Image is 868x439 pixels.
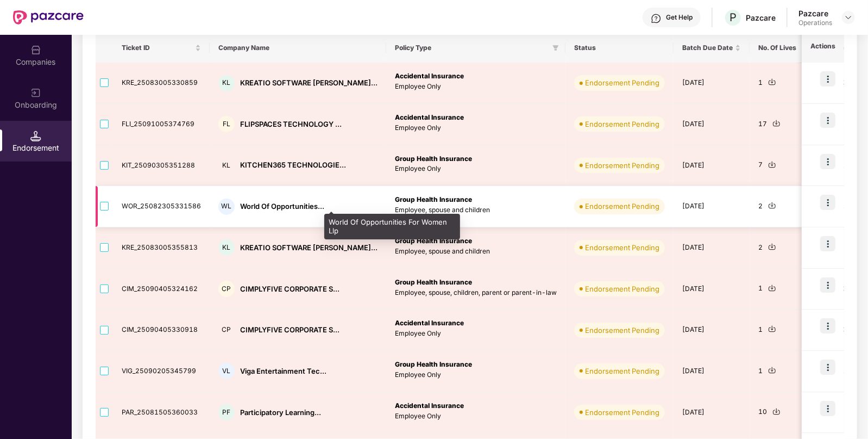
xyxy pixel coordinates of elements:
[395,123,557,133] p: Employee Only
[820,277,835,293] img: icon
[13,10,84,24] img: New Pazcare Logo
[395,154,472,163] b: Group Health Insurance
[122,44,193,52] span: Ticket ID
[798,8,832,18] div: Pazcare
[844,13,853,22] img: svg+xml;base64,PHN2ZyBpZD0iRHJvcGRvd24tMzJ4MzIiIHhtbG5zPSJodHRwOi8vd3d3LnczLm9yZy8yMDAwL3N2ZyIgd2...
[758,78,796,88] div: 1
[820,71,835,86] img: icon
[565,33,674,63] th: Status
[820,154,835,169] img: icon
[550,41,561,54] span: filter
[218,281,235,297] div: CP
[798,18,832,27] div: Operations
[395,82,557,92] p: Employee Only
[113,392,210,434] td: PAR_25081505360033
[585,242,659,253] div: Endorsement Pending
[395,205,557,215] p: Employee, spouse and children
[240,119,342,129] div: FLIPSPACES TECHNOLOGY ...
[395,113,464,121] b: Accidental Insurance
[585,366,659,376] div: Endorsement Pending
[674,63,750,104] td: [DATE]
[674,227,750,269] td: [DATE]
[395,288,557,298] p: Employee, spouse, children, parent or parent-in-law
[820,236,835,251] img: icon
[395,164,557,174] p: Employee Only
[218,322,235,338] div: CP
[768,284,776,292] img: svg+xml;base64,PHN2ZyBpZD0iRG93bmxvYWQtMjR4MjQiIHhtbG5zPSJodHRwOi8vd3d3LnczLm9yZy8yMDAwL3N2ZyIgd2...
[240,366,326,376] div: Viga Entertainment Tec...
[768,325,776,333] img: svg+xml;base64,PHN2ZyBpZD0iRG93bmxvYWQtMjR4MjQiIHhtbG5zPSJodHRwOi8vd3d3LnczLm9yZy8yMDAwL3N2ZyIgd2...
[674,351,750,392] td: [DATE]
[218,75,235,91] div: KL
[113,351,210,392] td: VIG_25090205345799
[674,310,750,351] td: [DATE]
[218,116,235,132] div: FL
[113,104,210,145] td: FLI_25091005374769
[395,72,464,80] b: Accidental Insurance
[772,407,781,416] img: svg+xml;base64,PHN2ZyBpZD0iRG93bmxvYWQtMjR4MjQiIHhtbG5zPSJodHRwOi8vd3d3LnczLm9yZy8yMDAwL3N2ZyIgd2...
[768,243,776,251] img: svg+xml;base64,PHN2ZyBpZD0iRG93bmxvYWQtMjR4MjQiIHhtbG5zPSJodHRwOi8vd3d3LnczLm9yZy8yMDAwL3N2ZyIgd2...
[772,119,781,127] img: svg+xml;base64,PHN2ZyBpZD0iRG93bmxvYWQtMjR4MjQiIHhtbG5zPSJodHRwOi8vd3d3LnczLm9yZy8yMDAwL3N2ZyIgd2...
[585,283,659,294] div: Endorsement Pending
[674,145,750,187] td: [DATE]
[395,195,472,203] b: Group Health Insurance
[218,404,235,421] div: PF
[395,360,472,368] b: Group Health Insurance
[395,401,464,410] b: Accidental Insurance
[395,237,472,245] b: Group Health Insurance
[585,119,659,129] div: Endorsement Pending
[395,411,557,422] p: Employee Only
[395,278,472,286] b: Group Health Insurance
[674,33,750,63] th: Batch Due Date
[218,239,235,256] div: KL
[218,363,235,379] div: VL
[240,243,378,253] div: KREATIO SOFTWARE [PERSON_NAME]...
[758,366,796,376] div: 1
[395,319,464,327] b: Accidental Insurance
[218,157,235,174] div: KL
[30,45,41,55] img: svg+xml;base64,PHN2ZyBpZD0iQ29tcGFuaWVzIiB4bWxucz0iaHR0cDovL3d3dy53My5vcmcvMjAwMC9zdmciIHdpZHRoPS...
[30,131,41,141] img: svg+xml;base64,PHN2ZyB3aWR0aD0iMTQuNSIgaGVpZ2h0PSIxNC41IiB2aWV3Qm94PSIwIDAgMTYgMTYiIGZpbGw9Im5vbm...
[585,201,659,212] div: Endorsement Pending
[113,33,210,63] th: Ticket ID
[820,113,835,128] img: icon
[585,160,659,171] div: Endorsement Pending
[30,88,41,98] img: svg+xml;base64,PHN2ZyB3aWR0aD0iMjAiIGhlaWdodD0iMjAiIHZpZXdCb3g9IjAgMCAyMCAyMCIgZmlsbD0ibm9uZSIgeG...
[113,145,210,187] td: KIT_25090305351288
[768,78,776,86] img: svg+xml;base64,PHN2ZyBpZD0iRG93bmxvYWQtMjR4MjQiIHhtbG5zPSJodHRwOi8vd3d3LnczLm9yZy8yMDAwL3N2ZyIgd2...
[113,63,210,104] td: KRE_25083005330859
[395,246,557,257] p: Employee, spouse and children
[758,325,796,335] div: 1
[585,77,659,88] div: Endorsement Pending
[758,119,796,129] div: 17
[113,269,210,310] td: CIM_25090405324162
[768,366,776,374] img: svg+xml;base64,PHN2ZyBpZD0iRG93bmxvYWQtMjR4MjQiIHhtbG5zPSJodHRwOi8vd3d3LnczLm9yZy8yMDAwL3N2ZyIgd2...
[820,360,835,375] img: icon
[113,186,210,227] td: WOR_25082305331586
[666,13,693,22] div: Get Help
[651,13,662,24] img: svg+xml;base64,PHN2ZyBpZD0iSGVscC0zMngzMiIgeG1sbnM9Imh0dHA6Ly93d3cudzMub3JnLzIwMDAvc3ZnIiB3aWR0aD...
[746,13,776,23] div: Pazcare
[113,227,210,269] td: KRE_25083005355813
[324,214,460,239] div: World Of Opportunities For Women Llp
[820,318,835,333] img: icon
[674,186,750,227] td: [DATE]
[240,160,346,170] div: KITCHEN365 TECHNOLOGIE...
[758,283,796,294] div: 1
[758,201,796,212] div: 2
[758,160,796,170] div: 7
[820,195,835,210] img: icon
[729,11,737,24] span: P
[240,78,378,88] div: KREATIO SOFTWARE [PERSON_NAME]...
[240,284,339,294] div: CIMPLYFIVE CORPORATE S...
[240,407,321,418] div: Participatory Learning...
[395,329,557,339] p: Employee Only
[674,104,750,145] td: [DATE]
[240,201,324,212] div: World Of Opportunities...
[395,370,557,380] p: Employee Only
[802,33,844,63] th: Actions
[674,392,750,434] td: [DATE]
[820,401,835,416] img: icon
[682,44,733,52] span: Batch Due Date
[674,269,750,310] td: [DATE]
